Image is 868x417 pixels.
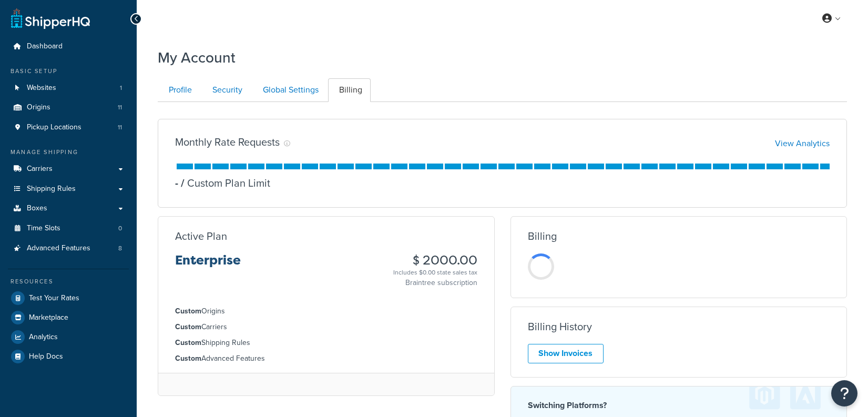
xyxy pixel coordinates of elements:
h3: $ 2000.00 [393,253,477,267]
span: Test Your Rates [29,294,79,303]
span: 11 [118,123,122,132]
button: Open Resource Center [831,380,857,406]
a: Global Settings [252,78,327,102]
span: 8 [118,244,122,253]
a: Security [201,78,251,102]
span: Pickup Locations [27,123,81,132]
p: - [175,176,178,190]
strong: Custom [175,337,201,348]
a: Help Docs [8,347,129,366]
span: Dashboard [27,42,63,51]
a: Show Invoices [528,344,604,363]
div: Basic Setup [8,67,129,76]
a: Pickup Locations 11 [8,118,129,137]
span: Origins [27,103,50,112]
strong: Custom [175,306,201,317]
a: Profile [158,78,200,102]
span: Help Docs [29,352,63,361]
a: Carriers [8,159,129,179]
p: Braintree subscription [393,278,477,288]
span: 1 [120,84,122,93]
li: Pickup Locations [8,118,129,137]
div: Manage Shipping [8,148,129,157]
li: Shipping Rules [175,337,477,349]
a: Dashboard [8,37,129,56]
span: 0 [118,224,122,233]
strong: Custom [175,353,201,364]
a: Advanced Features 8 [8,239,129,258]
span: / [181,175,185,191]
a: Test Your Rates [8,289,129,308]
span: Boxes [27,204,47,213]
a: Boxes [8,199,129,218]
h3: Monthly Rate Requests [175,136,280,148]
a: Websites 1 [8,78,129,98]
div: Resources [8,277,129,286]
a: Time Slots 0 [8,219,129,238]
a: Marketplace [8,308,129,327]
div: Includes $0.00 state sales tax [393,267,477,278]
h3: Enterprise [175,253,241,276]
h3: Billing [528,230,557,242]
span: Advanced Features [27,244,90,253]
li: Origins [175,306,477,317]
li: Advanced Features [8,239,129,258]
h1: My Account [158,47,236,68]
li: Origins [8,98,129,117]
a: Billing [328,78,371,102]
span: Carriers [27,165,53,174]
h3: Billing History [528,321,592,332]
li: Advanced Features [175,353,477,364]
a: ShipperHQ Home [11,8,90,29]
span: Analytics [29,333,58,342]
a: View Analytics [775,137,830,149]
a: Analytics [8,328,129,347]
span: Shipping Rules [27,185,76,194]
li: Time Slots [8,219,129,238]
p: Custom Plan Limit [178,176,270,190]
h3: Active Plan [175,230,227,242]
span: 11 [118,103,122,112]
span: Marketplace [29,313,68,322]
a: Shipping Rules [8,179,129,199]
strong: Custom [175,321,201,332]
span: Time Slots [27,224,60,233]
li: Websites [8,78,129,98]
li: Carriers [175,321,477,333]
a: Origins 11 [8,98,129,117]
span: Websites [27,84,56,93]
h4: Switching Platforms? [528,399,830,412]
